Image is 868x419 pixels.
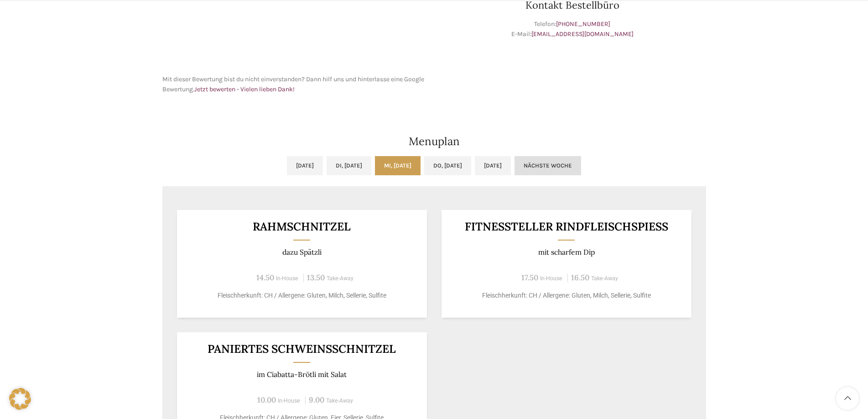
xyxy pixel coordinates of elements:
a: [PHONE_NUMBER] [556,20,610,28]
h2: Menuplan [162,136,706,147]
span: 10.00 [257,395,276,405]
p: Telefon: E-Mail: [439,19,706,40]
h3: RAHMSCHNITZEL [188,221,416,232]
span: In-House [540,275,562,282]
span: In-House [276,275,298,282]
span: Take-Away [591,275,618,282]
span: 13.50 [307,272,325,283]
a: Scroll to top button [836,387,859,410]
a: [DATE] [287,156,323,175]
p: im Ciabatta-Brötli mit Salat [188,370,416,379]
a: Mi, [DATE] [375,156,421,175]
a: Di, [DATE] [327,156,371,175]
h3: Paniertes Schweinsschnitzel [188,343,416,355]
span: 14.50 [256,272,274,283]
a: Do, [DATE] [424,156,471,175]
span: Take-Away [327,275,353,282]
span: Take-Away [326,398,353,404]
span: 9.00 [309,395,324,405]
a: Jetzt bewerten - Vielen lieben Dank! [194,85,295,93]
a: Nächste Woche [515,156,581,175]
p: dazu Spätzli [188,248,416,257]
span: In-House [278,398,300,404]
span: 17.50 [521,272,538,283]
span: 16.50 [571,272,589,283]
p: mit scharfem Dip [452,248,680,257]
p: Fleischherkunft: CH / Allergene: Gluten, Milch, Sellerie, Sulfite [188,291,416,300]
p: Fleischherkunft: CH / Allergene: Gluten, Milch, Sellerie, Sulfite [452,291,680,300]
a: [DATE] [475,156,511,175]
h3: Fitnessteller Rindfleischspiess [452,221,680,232]
a: [EMAIL_ADDRESS][DOMAIN_NAME] [531,30,634,38]
p: Mit dieser Bewertung bist du nicht einverstanden? Dann hilf uns und hinterlasse eine Google Bewer... [162,74,430,95]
